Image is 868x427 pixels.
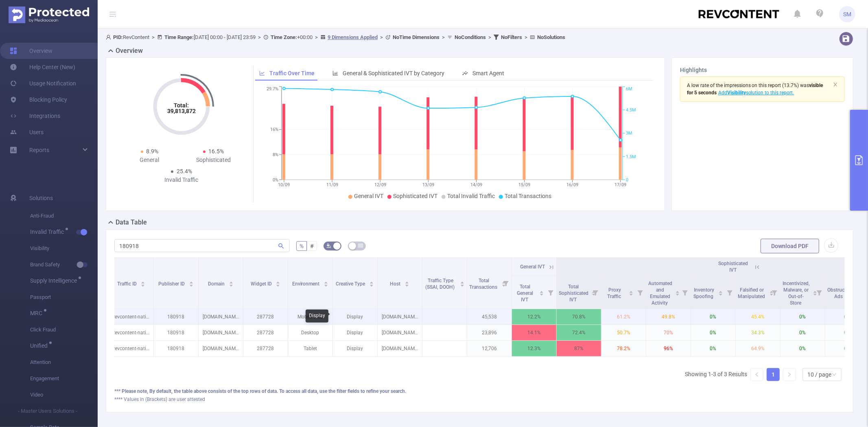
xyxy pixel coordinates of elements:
p: 14.1% [512,325,556,340]
span: Falsified or Manipulated [738,287,766,299]
p: 287728 [243,325,288,340]
span: Total General IVT [517,284,533,303]
a: Usage Notification [10,75,76,91]
span: > [256,34,263,40]
p: 12,706 [467,341,512,356]
i: icon: caret-down [370,283,374,286]
p: 50.7% [601,325,646,340]
i: icon: bar-chart [332,70,338,76]
p: 12.3% [512,341,556,356]
i: icon: caret-up [324,280,328,283]
i: icon: table [358,243,363,248]
tspan: 14/09 [470,182,482,187]
p: [DOMAIN_NAME] [378,341,422,356]
i: icon: caret-up [675,290,680,292]
i: icon: caret-up [460,280,465,283]
span: Domain [208,281,226,287]
tspan: 16/09 [566,182,578,187]
li: Showing 1-3 of 3 Results [685,368,747,381]
div: Sort [229,280,234,285]
i: Filter menu [724,276,735,309]
tspan: 1.5M [626,154,636,159]
span: Passport [30,289,98,305]
u: 9 Dimensions Applied [328,34,378,40]
i: icon: right [787,372,792,377]
tspan: 13/09 [422,182,434,187]
span: > [313,34,320,40]
a: 1 [767,368,779,381]
tspan: 11/09 [326,182,338,187]
b: Visibility [727,90,746,96]
span: Total Transactions [505,193,551,199]
span: Incentivized, Malware, or Out-of-Store [783,281,810,306]
a: Reports [29,142,49,158]
i: icon: line-chart [259,70,265,76]
span: Supply Intelligence [30,278,80,283]
p: 23,896 [467,325,512,340]
span: General & Sophisticated IVT by Category [343,70,444,76]
span: SM [843,6,851,22]
i: Filter menu [769,276,780,309]
h2: Data Table [116,218,147,227]
p: 180918 [154,309,198,325]
span: Sophisticated IVT [393,193,437,199]
i: icon: caret-up [405,280,409,283]
div: Sort [140,280,145,285]
b: No Solutions [537,34,565,40]
li: 1 [767,368,780,381]
p: 70.8% [557,309,601,325]
i: icon: caret-down [813,292,817,295]
i: icon: caret-down [405,283,409,286]
span: Sophisticated IVT [718,261,748,273]
div: Invalid Traffic [150,176,214,184]
p: 0% [781,309,825,325]
p: [DOMAIN_NAME] [199,341,243,356]
i: icon: down [832,372,837,378]
p: 34.3% [736,325,780,340]
div: Sophisticated [181,156,245,164]
i: icon: caret-down [719,292,723,295]
div: Display [306,309,328,322]
i: icon: bg-colors [326,243,331,248]
p: 287728 [243,341,288,356]
tspan: 15/09 [518,182,530,187]
p: 0% [691,341,735,356]
p: 12.2% [512,309,556,325]
i: icon: caret-up [719,290,723,292]
div: Sort [629,290,634,294]
p: 0% [781,341,825,356]
span: > [486,34,494,40]
li: Next Page [783,368,796,381]
i: icon: left [754,372,759,377]
tspan: 16% [270,127,278,133]
i: icon: caret-up [141,280,145,283]
span: # [310,243,314,249]
tspan: 8% [273,152,278,157]
i: icon: caret-up [540,290,544,292]
span: % [300,243,304,249]
span: Click Fraud [30,322,98,338]
span: RevContent [DATE] 00:00 - [DATE] 23:59 +00:00 [106,34,565,40]
b: Time Range: [164,34,194,40]
p: 287728 [243,309,288,325]
span: MRC [30,310,45,316]
div: *** Please note, By default, the table above consists of the top rows of data. To access all data... [114,388,845,395]
span: > [522,34,530,40]
span: Unified [30,343,50,349]
span: Smart Agent [472,70,504,76]
tspan: 0% [273,177,278,183]
span: Host [390,281,402,287]
i: Filter menu [590,276,601,309]
div: Sort [275,280,280,285]
a: Overview [10,43,52,59]
span: Environment [292,281,321,287]
div: General [118,156,181,164]
span: Visibility [30,240,98,257]
p: [DOMAIN_NAME] [199,309,243,325]
p: 45.4% [736,309,780,325]
p: Desktop [288,325,332,340]
tspan: 10/09 [278,182,290,187]
p: Display [333,325,377,340]
button: Download PDF [761,239,819,253]
span: Traffic Over Time [269,70,315,76]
